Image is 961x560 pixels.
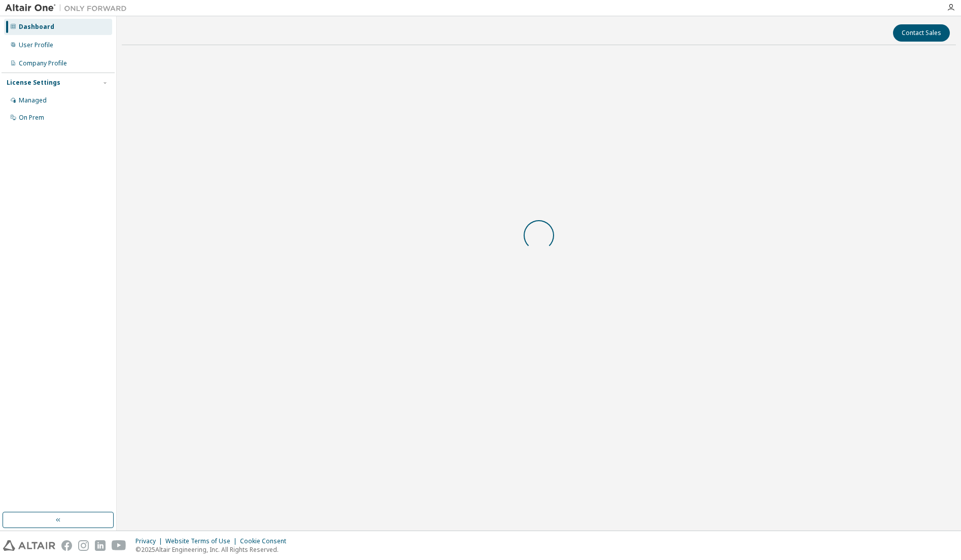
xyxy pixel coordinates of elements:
div: Company Profile [19,59,67,67]
img: Altair One [5,3,132,13]
div: Website Terms of Use [165,537,240,545]
img: youtube.svg [112,540,126,551]
div: Privacy [135,537,165,545]
div: Managed [19,96,47,104]
div: Dashboard [19,23,54,31]
img: facebook.svg [61,540,72,551]
div: User Profile [19,41,53,49]
button: Contact Sales [893,24,950,42]
img: altair_logo.svg [3,540,55,551]
p: © 2025 Altair Engineering, Inc. All Rights Reserved. [135,545,292,554]
div: Cookie Consent [240,537,292,545]
img: instagram.svg [78,540,89,551]
div: On Prem [19,114,44,122]
img: linkedin.svg [95,540,106,551]
div: License Settings [7,79,60,87]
